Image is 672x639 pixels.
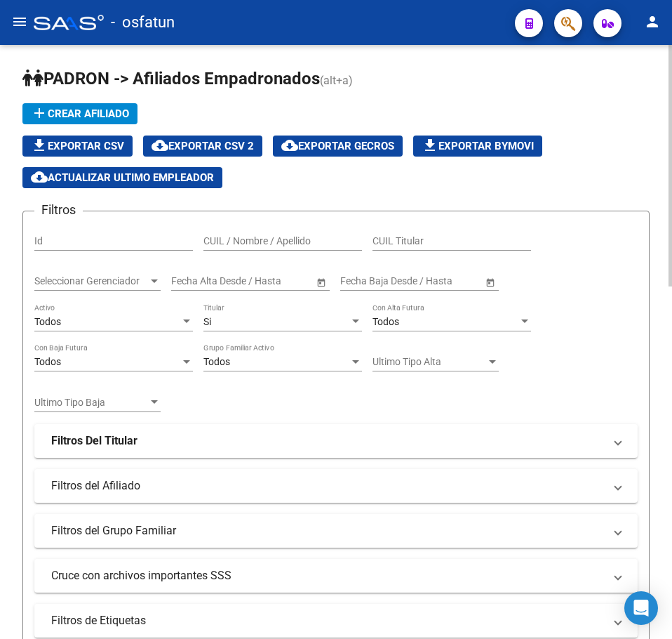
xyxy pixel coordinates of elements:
[51,433,137,449] strong: Filtros Del Titular
[372,356,486,368] span: Ultimo Tipo Alta
[31,169,48,185] mat-icon: cloud_download
[34,514,638,548] mat-expansion-panel-header: Filtros del Grupo Familiar
[34,424,638,458] mat-expansion-panel-header: Filtros Del Titular
[483,275,497,289] button: Open calendar
[51,523,604,539] mat-panel-title: Filtros del Grupo Familiar
[34,200,83,220] h3: Filtros
[34,469,638,503] mat-expansion-panel-header: Filtros del Afiliado
[152,140,254,152] span: Exportar CSV 2
[31,107,129,120] span: Crear Afiliado
[171,275,222,287] input: Fecha inicio
[22,167,222,188] button: Actualizar ultimo Empleador
[624,591,658,625] div: Open Intercom Messenger
[31,105,48,121] mat-icon: add
[320,74,353,87] span: (alt+a)
[51,478,604,494] mat-panel-title: Filtros del Afiliado
[234,275,303,287] input: Fecha fin
[314,275,328,289] button: Open calendar
[203,316,211,327] span: Si
[273,136,403,157] button: Exportar GECROS
[22,136,133,157] button: Exportar CSV
[22,69,320,88] span: PADRON -> Afiliados Empadronados
[281,137,298,154] mat-icon: cloud_download
[31,137,48,154] mat-icon: file_download
[51,613,604,628] mat-panel-title: Filtros de Etiquetas
[403,275,472,287] input: Fecha fin
[34,316,61,327] span: Todos
[34,604,638,638] mat-expansion-panel-header: Filtros de Etiquetas
[152,137,168,154] mat-icon: cloud_download
[34,275,148,287] span: Seleccionar Gerenciador
[34,356,61,367] span: Todos
[644,13,661,30] mat-icon: person
[422,140,534,152] span: Exportar Bymovi
[340,275,391,287] input: Fecha inicio
[281,140,394,152] span: Exportar GECROS
[34,559,638,593] mat-expansion-panel-header: Cruce con archivos importantes SSS
[22,103,137,124] button: Crear Afiliado
[34,397,148,409] span: Ultimo Tipo Baja
[11,13,28,30] mat-icon: menu
[111,7,175,38] span: - osfatun
[372,316,399,327] span: Todos
[31,171,214,184] span: Actualizar ultimo Empleador
[31,140,124,152] span: Exportar CSV
[422,137,438,154] mat-icon: file_download
[143,136,262,157] button: Exportar CSV 2
[51,568,604,584] mat-panel-title: Cruce con archivos importantes SSS
[203,356,230,367] span: Todos
[413,136,542,157] button: Exportar Bymovi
